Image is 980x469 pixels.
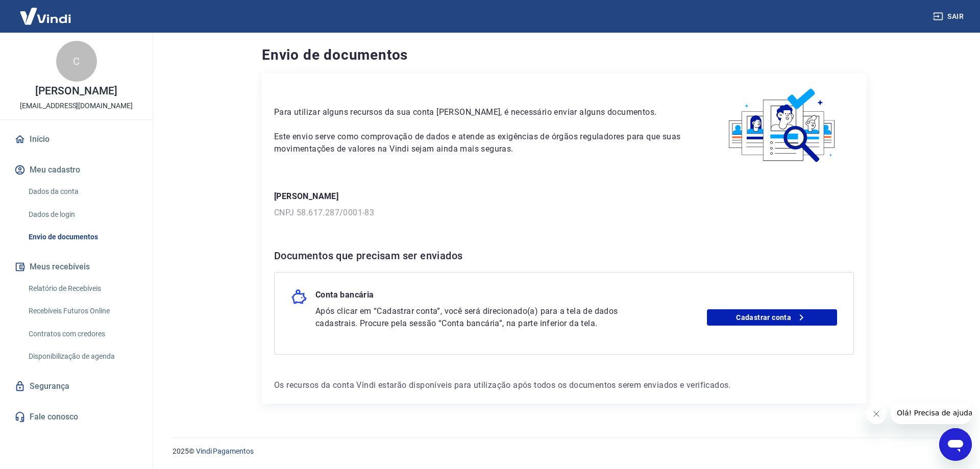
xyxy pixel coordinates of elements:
[12,256,140,278] button: Meus recebíveis
[931,7,968,26] button: Sair
[24,278,140,299] a: Relatório de Recebíveis
[274,248,854,264] h6: Documentos que precisam ser enviados
[173,446,955,457] p: 2025 ©
[24,301,140,322] a: Recebíveis Futuros Online
[866,404,887,424] iframe: Fechar mensagem
[24,346,140,367] a: Disponibilização de agenda
[24,227,140,248] a: Envio de documentos
[56,41,97,82] div: C
[35,86,117,96] p: [PERSON_NAME]
[12,1,79,32] img: Vindi
[12,406,140,428] a: Fale conosco
[12,375,140,398] a: Segurança
[262,45,866,65] h4: Envio de documentos
[274,106,687,118] p: Para utilizar alguns recursos da sua conta [PERSON_NAME], é necessário enviar alguns documentos.
[712,86,854,166] img: waiting_documents.41d9841a9773e5fdf392cede4d13b617.svg
[196,447,254,455] a: Vindi Pagamentos
[891,402,972,424] iframe: Mensagem da empresa
[24,324,140,344] a: Contratos com credores
[315,289,374,305] p: Conta bancária
[12,159,140,181] button: Meu cadastro
[274,207,854,219] p: CNPJ 58.617.287/0001-83
[24,204,140,225] a: Dados de login
[24,181,140,202] a: Dados da conta
[274,379,854,391] p: Os recursos da conta Vindi estarão disponíveis para utilização após todos os documentos serem env...
[12,128,140,151] a: Início
[707,309,838,326] a: Cadastrar conta
[20,101,133,111] p: [EMAIL_ADDRESS][DOMAIN_NAME]
[6,7,86,15] span: Olá! Precisa de ajuda?
[939,428,972,461] iframe: Botão para abrir a janela de mensagens
[315,305,654,330] p: Após clicar em “Cadastrar conta”, você será direcionado(a) para a tela de dados cadastrais. Procu...
[274,190,854,203] p: [PERSON_NAME]
[274,131,687,155] p: Este envio serve como comprovação de dados e atende as exigências de órgãos reguladores para que ...
[291,289,307,305] img: money_pork.0c50a358b6dafb15dddc3eea48f23780.svg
